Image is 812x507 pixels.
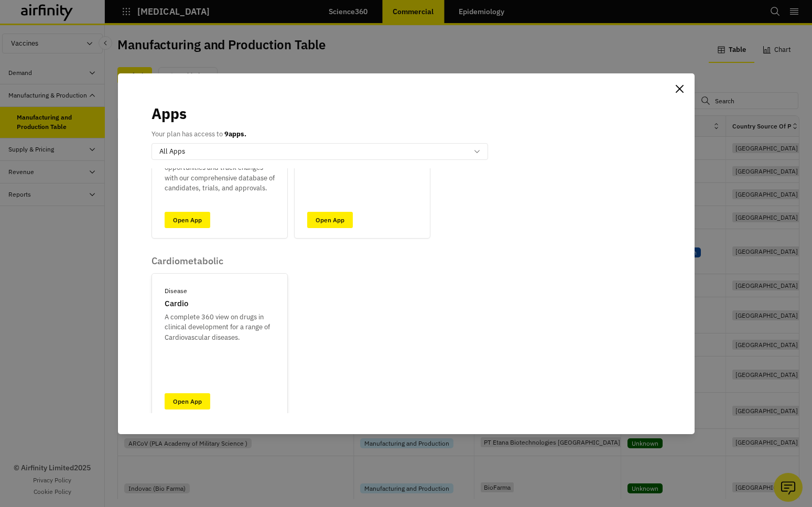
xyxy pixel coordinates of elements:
button: Close [672,81,688,98]
b: 9 apps. [224,130,246,138]
a: Open App [165,393,210,409]
p: Apps [151,103,187,125]
p: Disease [165,286,187,296]
p: Your plan has access to [151,129,246,139]
p: Cardio [165,298,188,310]
a: Open App [165,212,210,228]
p: Cardiometabolic [151,255,288,267]
a: Open App [307,212,353,228]
p: All Apps [159,146,185,157]
p: A complete 360 view on drugs in clinical development for a range of Cardiovascular diseases. [165,312,275,343]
